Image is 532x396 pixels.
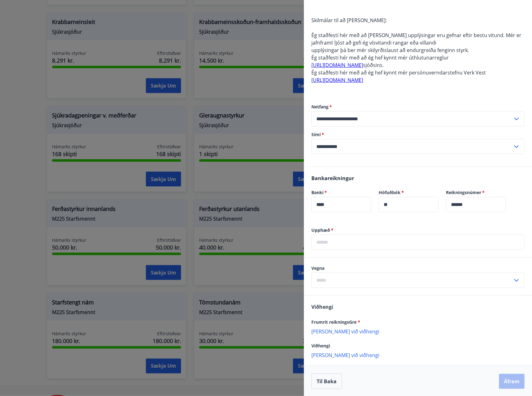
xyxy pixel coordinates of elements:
[311,374,342,389] button: Til baka
[446,189,506,196] label: Reikningsnúmer
[311,175,354,182] span: Bankareikningur
[311,328,525,334] p: [PERSON_NAME] við viðhengi
[311,104,525,110] label: Netfang
[311,62,384,69] span: sjóðsins.
[311,189,371,196] label: Banki
[311,32,521,46] span: Ég staðfesti hér með að [PERSON_NAME] upplýsingar eru gefnar eftir bestu vitund. Mér er jafnframt...
[311,54,449,61] span: Ég staðfesti hér með að ég hef kynnt mér úthlutunarreglur
[311,17,387,24] span: Skilmálar til að [PERSON_NAME]:
[311,265,525,271] label: Vegna
[311,77,363,83] a: [URL][DOMAIN_NAME]
[311,69,486,76] span: Ég staðfesti hér með að ég hef kynnt mér persónuverndarstefnu Verk Vest
[311,227,525,233] label: Upphæð
[311,352,525,358] p: [PERSON_NAME] við viðhengi
[311,62,363,69] a: [URL][DOMAIN_NAME]
[311,303,333,310] span: Viðhengi
[311,319,360,325] span: Frumrit reikningsGre
[311,131,525,138] label: Sími
[311,343,330,349] span: Viðhengi
[311,235,525,250] div: Upphæð
[311,47,469,54] span: upplýsingar þá ber mér skilyrðislaust að endurgreiða fenginn styrk.
[379,189,439,196] label: Höfuðbók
